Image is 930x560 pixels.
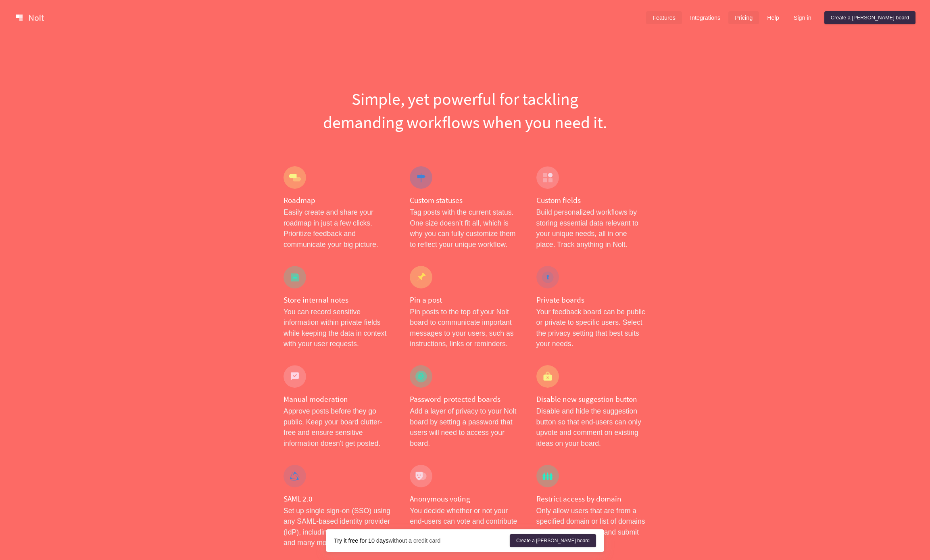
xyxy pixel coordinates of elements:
p: Set up single sign-on (SSO) using any SAML-based identity provider (IdP), including Okta, OneLogi... [284,506,394,548]
p: Tag posts with the current status. One size doesn’t fit all, which is why you can fully customize... [410,207,520,250]
p: Your feedback board can be public or private to specific users. Select the privacy setting that b... [536,307,646,349]
p: Easily create and share your roadmap in just a few clicks. Prioritize feedback and communicate yo... [284,207,394,250]
div: without a credit card [334,537,510,545]
h4: Restrict access by domain [536,494,646,504]
h4: Manual moderation [284,394,394,404]
h4: Password-protected boards [410,394,520,404]
strong: Try it free for 10 days [334,537,388,544]
h4: Pin a post [410,295,520,305]
p: You decide whether or not your end-users can vote and contribute to your feedback board without r... [410,506,520,548]
h4: Custom statuses [410,195,520,205]
h4: Anonymous voting [410,494,520,504]
a: Create a [PERSON_NAME] board [510,534,596,547]
p: You can record sensitive information within private fields while keeping the data in context with... [284,307,394,349]
a: Integrations [684,11,727,24]
p: Disable and hide the suggestion button so that end-users can only upvote and comment on existing ... [536,406,646,449]
p: Build personalized workflows by storing essential data relevant to your unique needs, all in one ... [536,207,646,250]
p: Approve posts before they go public. Keep your board clutter-free and ensure sensitive informatio... [284,406,394,449]
h4: Roadmap [284,195,394,205]
a: Pricing [728,11,759,24]
h4: Private boards [536,295,646,305]
h4: Disable new suggestion button [536,394,646,404]
h4: Store internal notes [284,295,394,305]
p: Only allow users that are from a specified domain or list of domains to access your board and sub... [536,506,646,548]
a: Create a [PERSON_NAME] board [824,11,915,24]
a: Features [646,11,682,24]
a: Sign in [787,11,818,24]
h4: SAML 2.0 [284,494,394,504]
h4: Custom fields [536,195,646,205]
p: Add a layer of privacy to your Nolt board by setting a password that users will need to access yo... [410,406,520,449]
h1: Simple, yet powerful for tackling demanding workflows when you need it. [284,87,646,134]
a: Help [761,11,786,24]
p: Pin posts to the top of your Nolt board to communicate important messages to your users, such as ... [410,307,520,349]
